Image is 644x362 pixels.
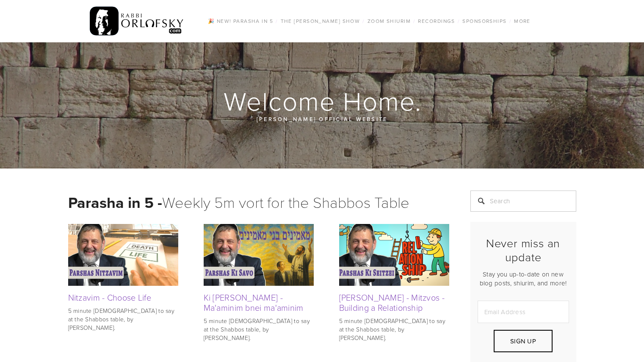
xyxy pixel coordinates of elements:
[90,5,184,38] img: RabbiOrlofsky.com
[478,270,569,287] p: Stay you up-to-date on new blog posts, shiurim, and more!
[339,224,449,286] img: Ki Seitzei - Mitzvos - Building a Relationship
[494,330,552,352] button: Sign Up
[478,236,569,264] h2: Never miss an update
[68,307,178,332] p: 5 minute [DEMOGRAPHIC_DATA] to say at the Shabbos table, by [PERSON_NAME].
[509,17,511,25] span: /
[510,337,536,345] span: Sign Up
[205,16,276,27] a: 🎉 NEW! Parasha in 5
[362,17,365,25] span: /
[68,291,152,303] a: Nitzavim - Choose Life
[204,224,314,286] img: Ki Savo - Ma'aminim bnei ma'aminim
[339,291,445,313] a: [PERSON_NAME] - Mitzvos - Building a Relationship
[511,16,533,27] a: More
[278,16,363,27] a: The [PERSON_NAME] Show
[204,317,314,342] p: 5 minute [DEMOGRAPHIC_DATA] to say at the Shabbos table, by [PERSON_NAME].
[413,17,415,25] span: /
[68,224,178,286] img: Nitzavim - Choose Life
[458,17,460,25] span: /
[460,16,509,27] a: Sponsorships
[470,191,576,212] input: Search
[478,301,569,323] input: Email Address
[415,16,457,27] a: Recordings
[204,291,304,313] a: Ki [PERSON_NAME] - Ma'aminim bnei ma'aminim
[365,16,413,27] a: Zoom Shiurim
[68,191,162,213] strong: Parasha in 5 -
[68,87,577,114] h1: Welcome Home.
[339,317,449,342] p: 5 minute [DEMOGRAPHIC_DATA] to say at the Shabbos table, by [PERSON_NAME].
[119,114,525,124] p: [PERSON_NAME] official website
[276,17,278,25] span: /
[68,191,449,214] h1: Weekly 5m vort for the Shabbos Table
